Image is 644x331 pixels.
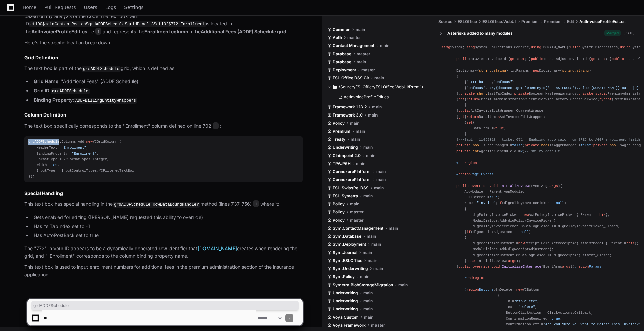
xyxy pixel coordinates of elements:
[350,218,364,223] span: master
[473,265,489,269] span: override
[33,303,297,308] span: grdADDFSchedule
[456,184,469,188] span: public
[356,129,365,134] span: main
[351,137,360,142] span: main
[350,209,364,215] span: master
[531,184,558,188] span: EventArgs
[333,27,350,32] span: Common
[456,57,469,61] span: public
[510,57,516,61] span: get
[467,230,471,234] span: if
[465,45,475,49] span: using
[32,78,303,86] li: : "Additional Fees" (ADDF Schedule)
[514,92,529,96] span: private
[327,81,428,92] button: /Source/ESLOffice/ESLOffice.WebUI/Premium/Premium/Edit
[32,213,303,221] li: Gets enabled for editing ([PERSON_NAME] requested this ability to override)
[456,149,471,153] span: private
[477,92,488,96] span: short
[333,121,345,126] span: Policy
[333,83,337,91] svg: Directory
[525,149,560,153] span: //TS01 by default
[23,5,36,9] span: Home
[363,250,372,255] span: main
[333,282,393,288] span: Symetra.BlobStorageMigration
[490,184,498,188] span: void
[574,265,601,269] span: # Params
[376,177,386,183] span: main
[458,19,477,24] span: ESLOffice
[113,202,200,208] code: grdADDFSchedule_RowDataBoundHandler
[72,152,97,156] span: "Enrollment"
[521,230,529,234] span: null
[333,161,351,166] span: TPA.P6H
[376,169,386,174] span: main
[620,45,631,49] span: using
[467,80,492,84] span: "attributes"
[350,201,359,207] span: main
[24,190,303,197] h2: Special Handling
[591,57,597,61] span: get
[604,30,621,36] span: Merged
[500,184,529,188] span: InitializeView
[467,276,485,280] span: endregion
[482,19,516,24] span: ESLOffice.WebUI
[333,104,367,110] span: Framework 1.13.2
[531,57,543,61] span: public
[350,121,359,126] span: main
[460,92,475,96] span: private
[34,97,73,103] strong: Binding Property
[335,92,424,102] button: ActInvoiceProfileEdit.cs
[458,115,464,119] span: get
[490,195,498,199] span: true
[456,172,494,176] span: # Page Events
[541,143,550,147] span: bool
[86,140,93,144] span: new
[576,265,589,269] span: region
[333,274,355,279] span: Sym.Policy
[373,266,383,271] span: main
[549,184,558,188] span: args
[333,67,356,73] span: Deployment
[578,92,593,96] span: private
[494,80,512,84] span: "onfocus"
[599,57,605,61] span: set
[32,232,303,239] li: Has AutoPostBack set to true
[213,122,219,129] span: 1
[368,258,377,263] span: main
[333,226,383,231] span: Sym.ContactManagement
[456,143,471,147] span: private
[531,45,541,49] span: using
[579,19,626,24] span: ActInvoiceProfileEdit.cs
[456,161,477,165] span: #
[543,265,570,269] span: EventArgs
[467,259,475,263] span: base
[544,19,562,24] span: Premium
[28,139,299,179] div: grdADDFSchedule.Columns.Add( YCGridColumn { HeaderText = , BindingProperty = , FormatType = YCFor...
[24,54,303,61] h2: Grid Definition
[467,115,479,119] span: return
[333,201,345,207] span: Policy
[562,265,570,269] span: args
[363,145,373,150] span: main
[508,259,516,263] span: args
[357,51,370,57] span: master
[456,184,560,188] span: ( )
[51,163,57,167] span: 100
[496,115,500,119] span: as
[398,282,408,288] span: main
[124,5,143,9] span: Settings
[518,57,525,61] span: set
[84,5,97,9] span: Users
[556,201,564,205] span: null
[333,43,374,48] span: Contact Management
[333,153,361,158] span: Claimpoint 2.0
[477,201,496,205] span: "Invoice"
[570,45,581,49] span: using
[24,111,303,118] h2: Column Definition
[374,75,384,81] span: main
[24,200,303,208] p: This text box has special handling in the method (lines 737-756) where it:
[31,29,87,34] strong: ActInvoiceProfileEdit.cs
[333,266,368,271] span: Sym.Underwriting
[593,143,608,147] span: private
[458,265,471,269] span: public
